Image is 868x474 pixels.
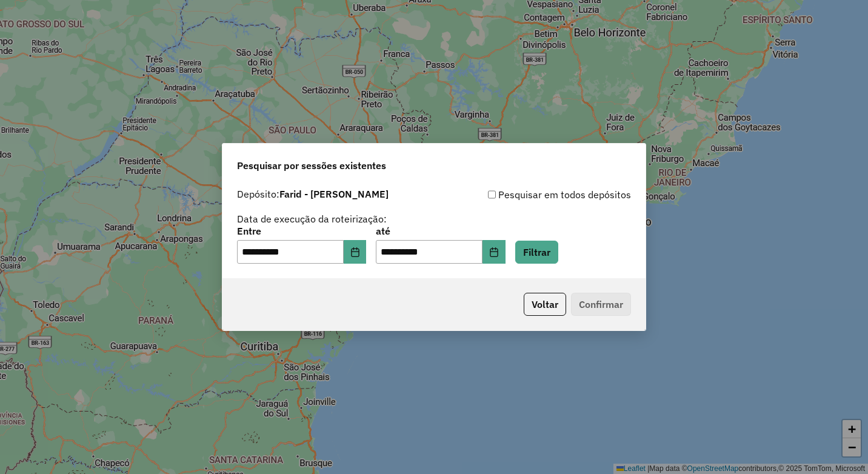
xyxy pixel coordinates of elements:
[237,212,387,226] label: Data de execução da roteirização:
[279,188,389,200] strong: Farid - [PERSON_NAME]
[237,224,366,238] label: Entre
[237,158,386,173] span: Pesquisar por sessões existentes
[482,240,506,264] button: Choose Date
[376,224,505,238] label: até
[434,187,631,202] div: Pesquisar em todos depósitos
[524,293,566,316] button: Voltar
[344,240,367,264] button: Choose Date
[515,241,558,264] button: Filtrar
[237,187,389,201] label: Depósito:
